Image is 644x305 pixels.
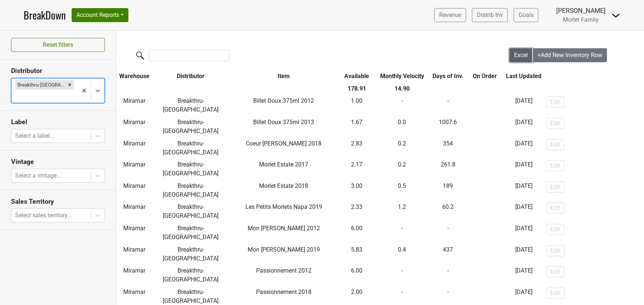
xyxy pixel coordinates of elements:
[556,6,606,15] div: [PERSON_NAME]
[253,119,314,126] span: Billet Doux 375ml 2013
[547,224,565,235] button: Edit
[503,201,545,222] td: [DATE]
[339,180,375,201] td: 3.00
[563,16,599,23] span: Morlet Family
[339,83,375,95] th: 178.91
[434,8,466,22] a: Revenue
[547,97,565,108] button: Edit
[547,245,565,256] button: Edit
[66,80,74,90] div: Remove Breakthru-FL
[116,201,153,222] td: Miramar
[375,137,429,159] td: 0.2
[467,222,503,243] td: -
[153,264,229,286] td: Breakthru-[GEOGRAPHIC_DATA]
[545,70,640,83] th: &nbsp;: activate to sort column ascending
[11,158,105,166] h3: Vintage
[339,222,375,243] td: 6.00
[116,137,153,159] td: Miramar
[429,264,467,286] td: -
[116,158,153,180] td: Miramar
[248,246,320,253] span: Mon [PERSON_NAME] 2019
[116,180,153,201] td: Miramar
[248,225,320,232] span: Mon [PERSON_NAME] 2012
[246,140,321,147] span: Coeur [PERSON_NAME] 2018
[116,243,153,265] td: Miramar
[547,288,565,299] button: Edit
[339,116,375,137] td: 1.67
[253,97,314,104] span: Billet Doux 375ml 2012
[153,180,229,201] td: Breakthru-[GEOGRAPHIC_DATA]
[467,264,503,286] td: -
[153,95,229,116] td: Breakthru-[GEOGRAPHIC_DATA]
[612,11,620,20] img: Dropdown Menu
[429,137,467,159] td: 354
[467,180,503,201] td: -
[116,70,153,83] th: Warehouse: activate to sort column ascending
[339,137,375,159] td: 2.83
[467,243,503,265] td: -
[259,182,308,189] span: Morlet Estate 2018
[429,158,467,180] td: 261.8
[256,288,311,295] span: Passionnement 2018
[11,198,105,206] h3: Sales Territory
[467,201,503,222] td: -
[11,118,105,126] h3: Label
[467,95,503,116] td: -
[503,116,545,137] td: [DATE]
[256,267,311,274] span: Passionnement 2012
[375,158,429,180] td: 0.2
[153,137,229,159] td: Breakthru-[GEOGRAPHIC_DATA]
[339,201,375,222] td: 2.33
[514,52,528,59] span: Excel
[537,52,602,59] span: +Add New Inventory Row
[229,70,339,83] th: Item: activate to sort column ascending
[503,158,545,180] td: [DATE]
[339,95,375,116] td: 1.00
[375,201,429,222] td: 1.2
[339,70,375,83] th: Available: activate to sort column ascending
[11,38,105,52] button: Reset filters
[472,8,508,22] a: Distrib Inv
[503,243,545,265] td: [DATE]
[375,222,429,243] td: -
[375,243,429,265] td: 0.4
[72,8,128,22] button: Account Reports
[116,264,153,286] td: Miramar
[153,201,229,222] td: Breakthru-[GEOGRAPHIC_DATA]
[429,116,467,137] td: 1007.6
[503,264,545,286] td: [DATE]
[429,201,467,222] td: 60.2
[514,8,538,22] a: Goals
[547,118,565,129] button: Edit
[547,203,565,214] button: Edit
[375,83,429,95] th: 14.90
[429,95,467,116] td: -
[375,116,429,137] td: 0.0
[116,116,153,137] td: Miramar
[429,243,467,265] td: 437
[533,48,607,62] button: +Add New Inventory Row
[24,7,66,23] a: BreakDown
[503,222,545,243] td: [DATE]
[11,67,105,75] h3: Distributor
[375,180,429,201] td: 0.5
[375,264,429,286] td: -
[116,95,153,116] td: Miramar
[116,222,153,243] td: Miramar
[429,70,467,83] th: Days of Inv.: activate to sort column ascending
[547,182,565,193] button: Edit
[547,160,565,171] button: Edit
[503,95,545,116] td: [DATE]
[503,70,545,83] th: Last Updated: activate to sort column ascending
[153,222,229,243] td: Breakthru-[GEOGRAPHIC_DATA]
[15,80,66,90] div: Breakthru-[GEOGRAPHIC_DATA]
[467,137,503,159] td: -
[429,222,467,243] td: -
[467,158,503,180] td: -
[339,264,375,286] td: 6.00
[245,203,322,210] span: Les Petits Morlets Napa 2019
[339,243,375,265] td: 5.83
[547,139,565,150] button: Edit
[429,180,467,201] td: 189
[153,243,229,265] td: Breakthru-[GEOGRAPHIC_DATA]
